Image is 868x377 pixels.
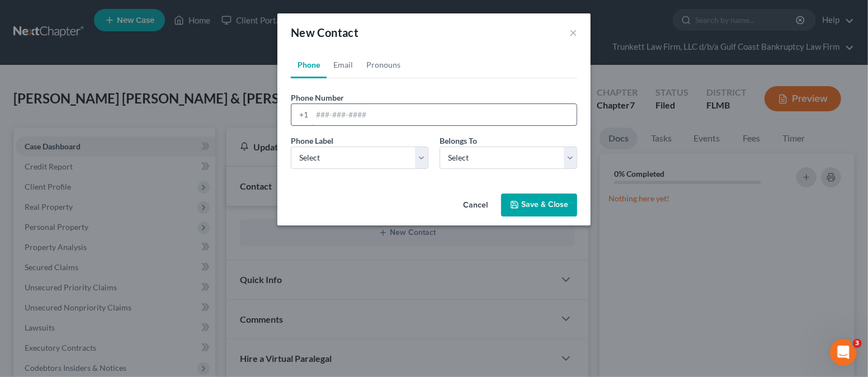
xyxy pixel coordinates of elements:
[291,104,312,125] div: +1
[569,26,577,39] button: ×
[291,51,327,78] a: Phone
[327,51,360,78] a: Email
[291,136,333,145] span: Phone Label
[312,104,577,125] input: ###-###-####
[360,51,407,78] a: Pronouns
[853,339,862,348] span: 3
[830,339,857,366] iframe: Intercom live chat
[291,26,358,39] span: New Contact
[291,93,344,102] span: Phone Number
[440,136,477,145] span: Belongs To
[501,194,577,217] button: Save & Close
[454,195,497,217] button: Cancel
